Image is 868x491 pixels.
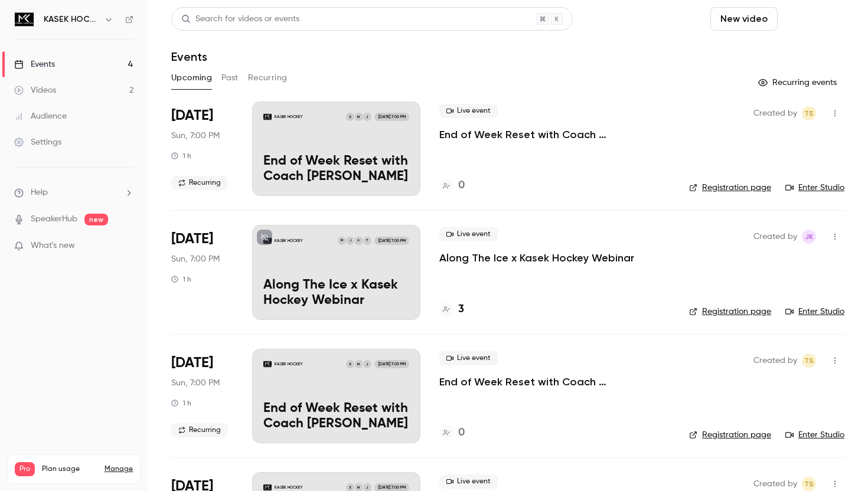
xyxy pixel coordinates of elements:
span: Live event [439,351,498,365]
h4: 0 [458,425,465,441]
div: J [363,359,372,369]
span: Julian Kislin [802,230,816,244]
div: 1 h [171,398,191,408]
span: JK [805,230,813,244]
div: A [354,236,363,245]
div: Oct 12 Sun, 7:00 PM (America/New York) [171,102,233,196]
span: Pro [15,462,35,476]
span: Sun, 7:00 PM [171,377,220,389]
a: Along The Ice x Kasek Hockey WebinarKASEK HOCKEYTAJM[DATE] 7:00 PMAlong The Ice x Kasek Hockey We... [252,225,420,319]
a: End of Week Reset with Coach [PERSON_NAME] [439,375,670,389]
a: Enter Studio [785,429,844,441]
h4: 3 [458,302,464,317]
a: SpeakerHub [31,213,77,225]
img: End of Week Reset with Coach Evangelia [263,113,272,121]
a: 3 [439,302,464,317]
p: End of Week Reset with Coach [PERSON_NAME] [263,154,409,185]
span: [DATE] 7:00 PM [374,237,409,245]
a: Registration page [689,306,771,317]
span: What's new [31,240,75,252]
span: [DATE] [171,353,213,372]
a: Manage [105,464,133,474]
div: M [354,112,363,122]
h6: KASEK HOCKEY [44,14,99,25]
div: T [363,236,372,245]
button: Schedule [782,7,844,31]
span: TS [804,106,814,120]
p: KASEK HOCKEY [275,114,303,120]
div: Search for videos or events [181,13,299,25]
div: M [354,359,363,369]
span: Plan usage [42,464,97,474]
a: 0 [439,178,465,194]
a: Registration page [689,182,771,194]
span: Sun, 7:00 PM [171,130,220,142]
span: [DATE] 7:00 PM [374,360,409,368]
span: Recurring [171,176,228,190]
div: Events [14,58,55,70]
a: Enter Studio [785,306,844,317]
a: 0 [439,425,465,441]
button: Upcoming [171,68,212,87]
img: KASEK HOCKEY [15,10,34,29]
span: [DATE] [171,106,213,125]
a: Along The Ice x Kasek Hockey Webinar [439,251,634,265]
span: [DATE] 7:00 PM [374,113,409,121]
div: E [345,112,355,122]
span: Created by [753,477,797,491]
span: Live event [439,227,498,241]
a: End of Week Reset with Coach EvangeliaKASEK HOCKEYJME[DATE] 7:00 PMEnd of Week Reset with Coach [... [252,102,420,196]
div: J [363,112,372,122]
a: Enter Studio [785,182,844,194]
div: M [337,236,347,245]
div: Audience [14,110,67,122]
p: KASEK HOCKEY [275,361,303,367]
span: Live event [439,104,498,118]
div: Videos [14,84,56,96]
span: Thomas Sparico [802,106,816,120]
div: Oct 19 Sun, 7:00 PM (America/New York) [171,349,233,443]
div: 1 h [171,151,191,161]
button: Recurring [248,68,288,87]
span: Thomas Sparico [802,477,816,491]
div: Oct 19 Sun, 7:00 PM (America/New York) [171,225,233,319]
a: Registration page [689,429,771,441]
li: help-dropdown-opener [14,186,133,199]
a: End of Week Reset with Coach EvangeliaKASEK HOCKEYJME[DATE] 7:00 PMEnd of Week Reset with Coach [... [252,349,420,443]
span: Created by [753,106,797,120]
span: Created by [753,230,797,244]
span: Thomas Sparico [802,353,816,368]
span: new [84,214,108,225]
span: Recurring [171,423,228,437]
h4: 0 [458,178,465,194]
div: 1 h [171,274,191,284]
span: Live event [439,474,498,489]
button: New video [710,7,778,31]
p: Along The Ice x Kasek Hockey Webinar [263,278,409,309]
div: Settings [14,136,61,148]
div: J [345,236,355,245]
span: [DATE] [171,230,213,248]
span: Created by [753,353,797,368]
span: TS [804,477,814,491]
span: Help [31,186,48,199]
p: KASEK HOCKEY [275,238,303,244]
p: KASEK HOCKEY [275,485,303,490]
span: Sun, 7:00 PM [171,253,220,265]
p: End of Week Reset with Coach [PERSON_NAME] [263,401,409,432]
a: End of Week Reset with Coach [PERSON_NAME] [439,127,670,142]
button: Recurring events [753,73,844,92]
button: Past [221,68,239,87]
h1: Events [171,50,207,64]
img: End of Week Reset with Coach Evangelia [263,360,272,368]
div: E [345,359,355,369]
span: TS [804,353,814,368]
